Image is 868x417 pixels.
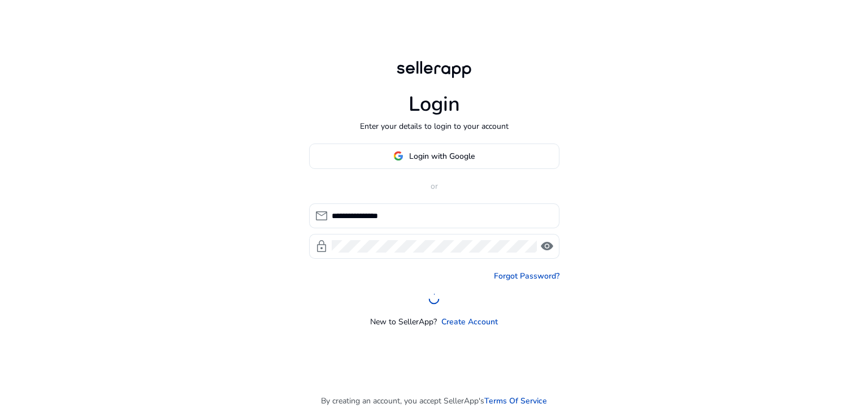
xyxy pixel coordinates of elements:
[315,240,328,253] span: lock
[370,316,437,328] p: New to SellerApp?
[315,209,328,223] span: mail
[409,150,475,162] span: Login with Google
[540,240,554,253] span: visibility
[409,92,460,116] h1: Login
[360,120,509,132] p: Enter your details to login to your account
[441,316,498,328] a: Create Account
[393,151,403,161] img: google-logo.svg
[484,395,547,407] a: Terms Of Service
[309,180,559,192] p: or
[309,144,559,169] button: Login with Google
[494,270,559,282] a: Forgot Password?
